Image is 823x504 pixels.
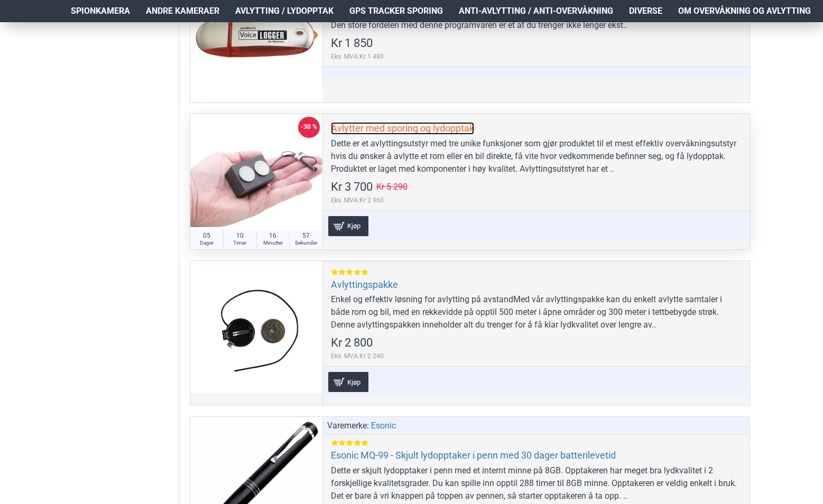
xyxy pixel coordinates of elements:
span: Avlytting / Lydopptak [235,5,334,17]
span: Varemerke: [327,419,369,432]
a: Esonic MQ-99 - Skjult lydopptaker i penn med 30 dager batterilevetid [331,449,616,461]
a: Avlytter med sporing og lydopptak [331,122,474,134]
a: Esonic [371,419,396,432]
span: Kr 1 850 [331,38,373,49]
span: Diverse [629,5,662,17]
div: Dette er skjult lydopptaker i penn med et internt minne på 8GB. Opptakeren har meget bra lydkvali... [331,464,742,502]
span: Kr 3 700 [331,181,373,193]
span: Kr 2 800 [331,337,373,349]
span: Eks. MVA:Kr 1 480 [331,52,384,61]
span: Kjøp [345,379,363,386]
span: Andre kameraer [146,5,219,17]
span: Om overvåkning og avlytting [678,5,811,17]
span: Anti-avlytting / Anti-overvåkning [459,5,613,17]
div: Dette er et avlyttingsutstyr med tre unike funksjoner som gjør produktet til et mest effektiv ove... [331,137,742,175]
span: Kjøp [345,222,363,229]
a: Avlyttingspakke [331,278,398,291]
span: GPS Tracker Sporing [349,5,443,17]
span: Spionkamera [71,5,130,17]
a: Avlyttingspakke Avlyttingspakke [190,261,322,393]
a: Avlytter med sporing og lydopptak Avlytter med sporing og lydopptak [190,114,322,246]
span: Eks. MVA:Kr 2 960 [331,195,408,205]
span: Eks. MVA:Kr 2 240 [331,351,384,361]
div: Enkel og effektiv løsning for avlytting på avstandMed vår avlyttingspakke kan du enkelt avlytte s... [331,293,742,331]
span: Kr 5 290 [376,183,408,191]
